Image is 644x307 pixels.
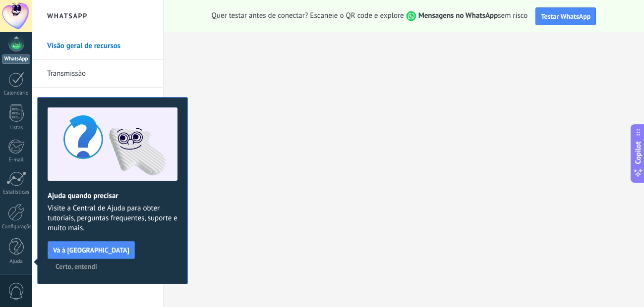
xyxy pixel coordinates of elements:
li: Transmissão [32,60,163,88]
span: Certo, entendi [56,263,97,270]
a: Visão geral de recursos [47,32,153,60]
div: Configurações [2,224,31,230]
div: Listas [2,125,31,131]
button: Certo, entendi [51,259,102,274]
li: Modelos [32,88,163,115]
button: Vá à [GEOGRAPHIC_DATA] [48,241,135,259]
div: Calendário [2,90,31,97]
span: Vá à [GEOGRAPHIC_DATA] [53,247,129,254]
button: Testar WhatsApp [535,7,596,25]
span: Quer testar antes de conectar? Escaneie o QR code e explore sem risco [212,11,528,21]
a: Transmissão [47,60,153,88]
span: Testar WhatsApp [541,12,590,21]
span: Visite a Central de Ajuda para obter tutoriais, perguntas frequentes, suporte e muito mais. [48,204,177,233]
div: Ajuda [2,258,31,265]
div: E-mail [2,157,31,163]
h2: Ajuda quando precisar [48,191,177,201]
li: Visão geral de recursos [32,32,163,60]
a: Modelos [47,88,153,115]
strong: Mensagens no WhatsApp [418,11,498,20]
div: WhatsApp [2,54,30,64]
span: Copilot [633,142,643,164]
div: Estatísticas [2,189,31,196]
